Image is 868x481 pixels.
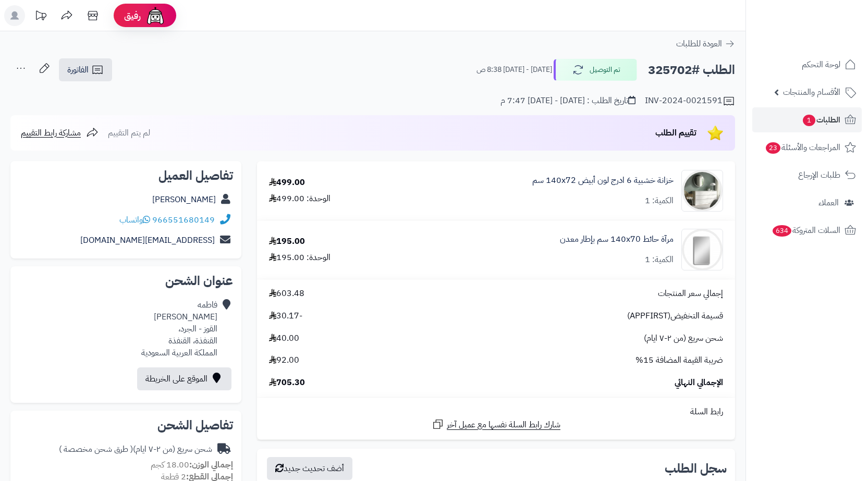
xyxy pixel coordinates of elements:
span: لم يتم التقييم [108,127,150,139]
span: مشاركة رابط التقييم [21,127,81,139]
span: شارك رابط السلة نفسها مع عميل آخر [447,419,560,431]
a: [EMAIL_ADDRESS][DOMAIN_NAME] [80,234,215,246]
span: الأقسام والمنتجات [783,85,840,100]
div: رابط السلة [261,406,731,418]
div: INV-2024-0021591 [645,95,735,107]
span: 705.30 [269,377,305,389]
div: الكمية: 1 [645,254,674,266]
div: الوحدة: 499.00 [269,193,331,205]
a: طلبات الإرجاع [752,163,862,188]
button: أضف تحديث جديد [267,457,352,480]
div: فاطمه [PERSON_NAME] القوز - الجرد، القنفذة، القنفذة المملكة العربية السعودية [141,299,217,359]
img: 1705318900-220606010436-90x90.jpg [682,229,723,270]
span: تقييم الطلب [655,127,696,139]
span: إجمالي سعر المنتجات [658,288,723,300]
span: العودة للطلبات [676,38,722,50]
a: السلات المتروكة634 [752,218,862,243]
div: 195.00 [269,236,305,248]
a: [PERSON_NAME] [152,193,216,206]
span: الفاتورة [67,64,89,76]
a: تحديثات المنصة [28,5,54,29]
span: طلبات الإرجاع [798,168,840,182]
h2: تفاصيل العميل [19,169,233,182]
a: شارك رابط السلة نفسها مع عميل آخر [432,418,560,431]
div: الكمية: 1 [645,195,674,207]
span: ( طرق شحن مخصصة ) [59,443,133,455]
span: ضريبة القيمة المضافة 15% [635,354,723,366]
a: مرآة حائط 140x70 سم بإطار معدن [560,233,674,245]
span: 634 [773,225,791,237]
a: الموقع على الخريطة [137,367,231,390]
a: العملاء [752,190,862,215]
h2: الطلب #325702 [648,59,735,81]
span: الطلبات [802,113,840,127]
h3: سجل الطلب [665,462,727,475]
span: الإجمالي النهائي [675,377,723,389]
a: العودة للطلبات [676,38,735,50]
h2: تفاصيل الشحن [19,419,233,431]
a: مشاركة رابط التقييم [21,127,99,139]
a: الطلبات1 [752,107,862,132]
h2: عنوان الشحن [19,275,233,287]
span: -30.17 [269,310,302,322]
a: واتساب [119,214,150,226]
a: الفاتورة [59,58,112,81]
span: المراجعات والأسئلة [765,140,840,155]
strong: إجمالي الوزن: [189,459,233,471]
span: لوحة التحكم [802,57,840,72]
span: شحن سريع (من ٢-٧ ايام) [644,332,723,344]
span: السلات المتروكة [772,223,840,238]
span: 603.48 [269,288,304,300]
div: الوحدة: 195.00 [269,252,331,264]
span: رفيق [124,9,141,22]
div: شحن سريع (من ٢-٧ ايام) [59,443,212,455]
span: 40.00 [269,332,299,344]
span: العملاء [818,195,839,210]
span: 92.00 [269,354,299,366]
span: قسيمة التخفيض(APPFIRST) [627,310,723,322]
span: 1 [803,115,815,126]
button: تم التوصيل [554,59,637,81]
a: المراجعات والأسئلة23 [752,135,862,160]
small: [DATE] - [DATE] 8:38 ص [476,65,552,75]
span: 23 [766,142,780,154]
div: 499.00 [269,177,305,189]
a: خزانة خشبية 6 ادرج لون أبيض 140x72 سم [532,175,674,187]
div: تاريخ الطلب : [DATE] - [DATE] 7:47 م [500,95,635,107]
a: لوحة التحكم [752,52,862,77]
a: 966551680149 [152,214,215,226]
img: 1746709299-1702541934053-68567865785768-1000x1000-90x90.jpg [682,170,723,212]
img: ai-face.png [145,5,166,26]
small: 18.00 كجم [151,459,233,471]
